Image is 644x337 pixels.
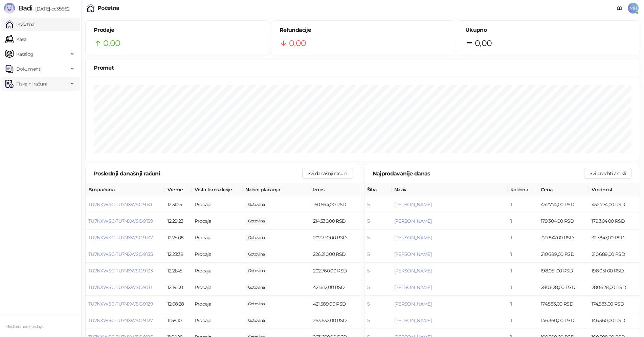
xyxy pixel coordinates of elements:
td: 1 [508,213,538,230]
td: 327.847,00 RSD [538,230,589,246]
td: Prodaja [192,279,243,296]
div: Promet [94,64,631,72]
td: 1 [508,279,538,296]
td: 210.689,00 RSD [589,246,640,263]
td: 12:23:38 [165,246,192,263]
span: 0,00 [245,284,268,291]
button: 5 [367,218,370,224]
span: 0,00 [245,250,268,258]
h5: Ukupno [465,26,631,34]
span: 0,00 [245,267,268,274]
button: 5 [367,268,370,274]
h5: Prodaje [94,26,260,34]
button: 5 [367,235,370,241]
td: 1 [508,246,538,263]
td: 202.760,00 RSD [310,263,361,279]
div: Početna [97,5,119,11]
span: Fiskalni računi [16,77,47,91]
td: 12:08:28 [165,296,192,312]
button: 5 [367,201,370,208]
td: Prodaja [192,230,243,246]
td: 263.632,00 RSD [310,312,361,329]
td: 174.583,00 RSD [589,296,640,312]
small: Mediteraneo holidays [5,324,43,329]
button: [PERSON_NAME] [394,301,432,307]
th: Vrednost [589,183,640,196]
td: 12:19:00 [165,279,192,296]
td: 160.564,00 RSD [310,196,361,213]
td: 198.051,00 RSD [538,263,589,279]
td: 210.689,00 RSD [538,246,589,263]
button: 5 [367,251,370,257]
th: Iznos [310,183,361,196]
button: TU7NXWSC-TU7NXWSC-9131 [88,284,152,290]
td: Prodaja [192,312,243,329]
h5: Refundacije [280,26,446,34]
td: 202.730,00 RSD [310,230,361,246]
span: [DATE]-cc35662 [32,6,69,12]
td: 280.628,00 RSD [589,279,640,296]
td: 179.304,00 RSD [589,213,640,230]
th: Vrsta transakcije [192,183,243,196]
th: Načini plaćanja [243,183,310,196]
td: 1 [508,196,538,213]
span: 0,00 [475,37,492,50]
div: Poslednji današnji računi [94,169,302,178]
td: 452.774,00 RSD [538,196,589,213]
span: 0,00 [245,201,268,208]
td: 452.774,00 RSD [589,196,640,213]
button: TU7NXWSC-TU7NXWSC-9135 [88,251,153,257]
td: 12:29:23 [165,213,192,230]
td: Prodaja [192,213,243,230]
td: 1 [508,263,538,279]
button: [PERSON_NAME] [394,268,432,274]
span: [PERSON_NAME] [394,317,432,323]
button: [PERSON_NAME] [394,218,432,224]
span: Katalog [16,47,34,61]
td: 421.612,00 RSD [310,279,361,296]
th: Cena [538,183,589,196]
button: [PERSON_NAME] [394,284,432,290]
th: Količina [508,183,538,196]
a: Dokumentacija [614,3,625,14]
td: 421.589,00 RSD [310,296,361,312]
span: [PERSON_NAME] [394,251,432,257]
button: 5 [367,284,370,290]
button: [PERSON_NAME] [394,201,432,208]
td: 280.628,00 RSD [538,279,589,296]
button: TU7NXWSC-TU7NXWSC-9133 [88,268,153,274]
button: TU7NXWSC-TU7NXWSC-9137 [88,235,153,241]
td: Prodaja [192,196,243,213]
th: Naziv [392,183,508,196]
button: TU7NXWSC-TU7NXWSC-9129 [88,301,153,307]
button: TU7NXWSC-TU7NXWSC-9139 [88,218,153,224]
span: Dokumenti [16,62,41,76]
td: Prodaja [192,296,243,312]
button: 5 [367,317,370,323]
button: [PERSON_NAME] [394,235,432,241]
td: 146.360,00 RSD [538,312,589,329]
span: 0,00 [245,300,268,308]
span: Badi [18,4,32,12]
button: TU7NXWSC-TU7NXWSC-9141 [88,201,152,208]
td: Prodaja [192,263,243,279]
td: 12:25:08 [165,230,192,246]
td: 12:31:25 [165,196,192,213]
div: Najprodavanije danas [373,169,584,178]
td: 198.051,00 RSD [589,263,640,279]
td: Prodaja [192,246,243,263]
th: Šifra [364,183,392,196]
td: 11:58:10 [165,312,192,329]
button: TU7NXWSC-TU7NXWSC-9127 [88,317,153,323]
span: 0,00 [245,234,268,241]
